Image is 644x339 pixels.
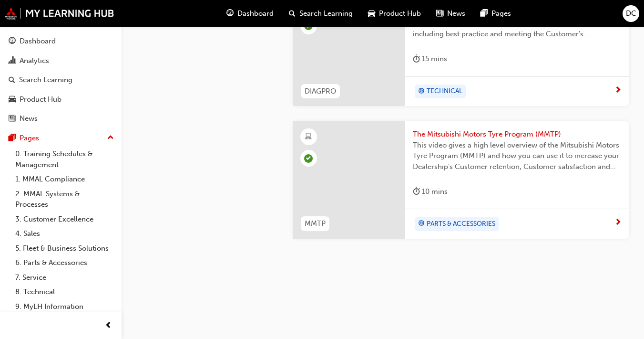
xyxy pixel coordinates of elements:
[413,53,420,65] span: duration-icon
[305,131,312,143] span: learningResourceType_ELEARNING-icon
[4,129,118,147] button: Pages
[20,55,49,66] div: Analytics
[614,86,622,95] span: next-icon
[226,8,234,20] span: guage-icon
[289,8,296,20] span: search-icon
[418,85,425,98] span: target-icon
[305,218,326,229] span: MMTP
[368,8,375,20] span: car-icon
[11,241,118,256] a: 5. Fleet & Business Solutions
[9,134,16,143] span: pages-icon
[11,212,118,227] a: 3. Customer Excellence
[293,121,629,239] a: MMTPThe Mitsubishi Motors Tyre Program (MMTP)This video gives a high level overview of the Mitsub...
[11,226,118,241] a: 4. Sales
[4,32,118,50] a: Dashboard
[281,4,360,23] a: search-iconSearch Learning
[413,186,420,198] span: duration-icon
[614,219,622,227] span: next-icon
[447,8,465,19] span: News
[413,129,622,140] span: The Mitsubishi Motors Tyre Program (MMTP)
[20,113,38,124] div: News
[9,76,15,85] span: search-icon
[11,147,118,172] a: 0. Training Schedules & Management
[5,7,114,20] img: mmal
[626,8,636,19] span: DC
[4,31,118,129] button: DashboardAnalyticsSearch LearningProduct HubNews
[413,186,448,198] div: 10 mins
[20,36,56,47] div: Dashboard
[11,187,118,212] a: 2. MMAL Systems & Processes
[11,299,118,314] a: 9. MyLH Information
[11,255,118,270] a: 6. Parts & Accessories
[4,110,118,127] a: News
[436,8,443,20] span: news-icon
[4,71,118,89] a: Search Learning
[299,8,353,19] span: Search Learning
[491,8,511,19] span: Pages
[219,4,281,23] a: guage-iconDashboard
[418,218,425,230] span: target-icon
[11,285,118,299] a: 8. Technical
[379,8,421,19] span: Product Hub
[107,132,114,144] span: up-icon
[480,8,488,20] span: pages-icon
[4,52,118,70] a: Analytics
[305,86,336,97] span: DIAGPRO
[237,8,274,19] span: Dashboard
[623,5,639,22] button: DC
[105,320,112,332] span: prev-icon
[4,91,118,108] a: Product Hub
[304,154,313,163] span: learningRecordVerb_COMPLETE-icon
[20,94,61,105] div: Product Hub
[11,270,118,285] a: 7. Service
[9,57,16,65] span: chart-icon
[11,172,118,187] a: 1. MMAL Compliance
[19,74,72,85] div: Search Learning
[9,115,16,123] span: news-icon
[413,53,447,65] div: 15 mins
[427,86,462,97] span: TECHNICAL
[9,95,16,104] span: car-icon
[413,140,622,172] span: This video gives a high level overview of the Mitsubishi Motors Tyre Program (MMTP) and how you c...
[9,37,16,46] span: guage-icon
[473,4,519,23] a: pages-iconPages
[429,4,473,23] a: news-iconNews
[20,133,39,144] div: Pages
[427,219,495,230] span: PARTS & ACCESSORIES
[360,4,429,23] a: car-iconProduct Hub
